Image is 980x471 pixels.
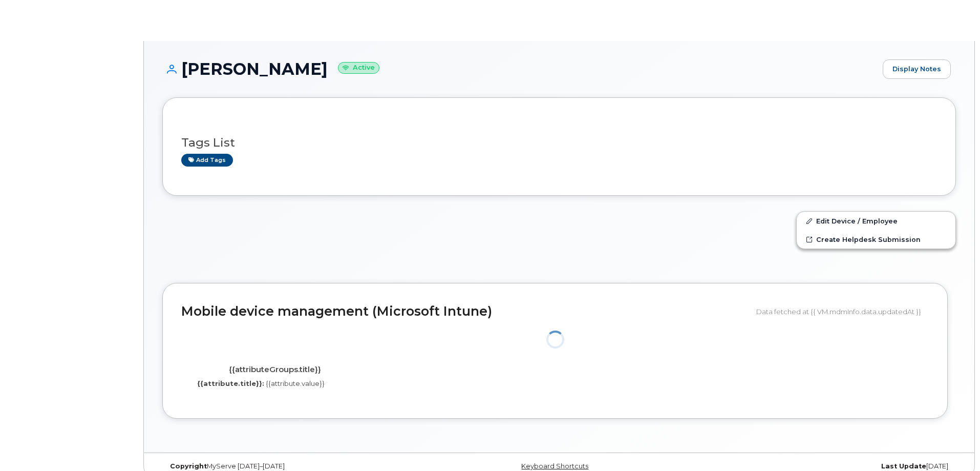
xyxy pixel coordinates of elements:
div: Data fetched at {{ VM.mdmInfo.data.updatedAt }} [756,302,929,321]
strong: Copyright [170,462,207,470]
a: Edit Device / Employee [797,212,955,230]
small: Active [338,62,379,74]
span: {{attribute.value}} [266,379,325,387]
h2: Mobile device management (Microsoft Intune) [181,304,749,319]
div: MyServe [DATE]–[DATE] [162,462,427,470]
h4: {{attributeGroups.title}} [189,365,360,374]
a: Keyboard Shortcuts [521,462,588,470]
a: Display Notes [883,59,951,79]
a: Add tags [181,154,233,167]
h1: [PERSON_NAME] [162,60,878,78]
strong: Last Update [881,462,926,470]
a: Create Helpdesk Submission [797,230,955,249]
label: {{attribute.title}}: [197,379,264,388]
h3: Tags List [181,136,937,149]
div: [DATE] [691,462,956,470]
